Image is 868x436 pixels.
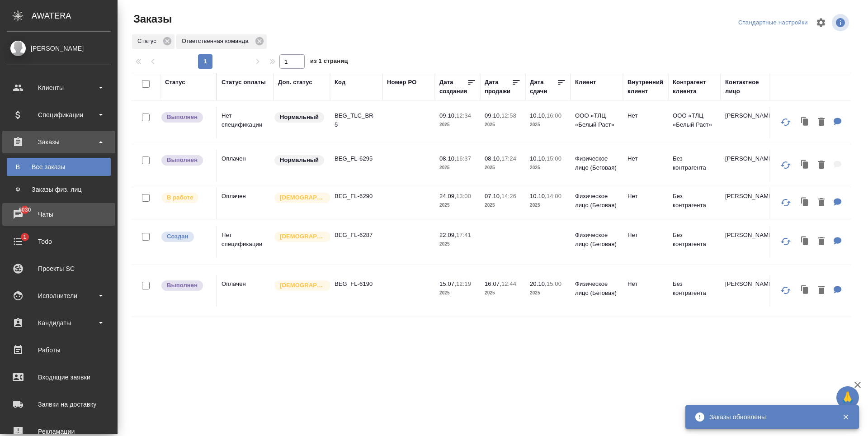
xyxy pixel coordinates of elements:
[7,208,111,221] div: Чаты
[530,155,547,162] p: 10.10,
[280,113,319,122] p: Нормальный
[814,281,829,300] button: Удалить
[485,163,521,172] p: 2025
[439,232,456,238] p: 22.09,
[627,192,664,201] p: Нет
[530,193,547,199] p: 10.10,
[2,339,115,361] a: Работы
[810,12,832,33] span: Настроить таблицу
[7,235,111,248] div: Todo
[160,154,212,166] div: Выставляет ПМ после сдачи и проведения начислений. Последний этап для ПМа
[182,37,252,46] p: Ответственная команда
[2,257,115,280] a: Проекты SC
[131,12,172,26] span: Заказы
[775,192,797,213] button: Обновить
[165,78,185,87] div: Статус
[7,158,111,176] a: ВВсе заказы
[485,155,501,162] p: 08.10,
[439,240,476,249] p: 2025
[673,231,716,249] p: Без контрагента
[160,280,212,292] div: Выставляет ПМ после сдачи и проведения начислений. Последний этап для ПМа
[673,192,716,210] p: Без контрагента
[439,120,476,129] p: 2025
[217,275,274,307] td: Оплачен
[217,107,274,138] td: Нет спецификации
[335,280,378,289] p: BEG_FL-6190
[721,107,773,138] td: [PERSON_NAME]
[439,155,456,162] p: 08.10,
[814,194,829,212] button: Удалить
[485,120,521,129] p: 2025
[456,112,471,119] p: 12:34
[2,230,115,253] a: 1Todo
[775,111,797,133] button: Обновить
[627,231,664,240] p: Нет
[721,275,773,307] td: [PERSON_NAME]
[709,412,829,422] div: Заказы обновлены
[7,262,111,275] div: Проекты SC
[167,113,198,122] p: Выполнен
[274,154,325,166] div: Статус по умолчанию для стандартных заказов
[673,111,716,129] p: ООО «ТЛЦ «Белый Раст»
[775,154,797,176] button: Обновить
[274,231,325,243] div: Выставляется автоматически для первых 3 заказов нового контактного лица. Особое внимание
[160,192,212,204] div: Выставляет ПМ после принятия заказа от КМа
[167,281,198,290] p: Выполнен
[575,154,618,172] p: Физическое лицо (Беговая)
[775,280,797,301] button: Обновить
[335,231,378,240] p: BEG_FL-6287
[673,280,716,298] p: Без контрагента
[280,281,325,290] p: [DEMOGRAPHIC_DATA]
[439,78,467,96] div: Дата создания
[439,193,456,199] p: 24.09,
[278,78,312,87] div: Доп. статус
[222,78,266,87] div: Статус оплаты
[2,203,115,226] a: 6030Чаты
[335,78,345,87] div: Код
[721,187,773,219] td: [PERSON_NAME]
[132,34,175,49] div: Статус
[7,135,111,149] div: Заказы
[575,280,618,298] p: Физическое лицо (Беговая)
[387,78,416,87] div: Номер PO
[836,413,855,421] button: Закрыть
[439,201,476,210] p: 2025
[547,280,561,287] p: 15:00
[530,120,566,129] p: 2025
[721,150,773,181] td: [PERSON_NAME]
[627,111,664,120] p: Нет
[797,232,814,251] button: Клонировать
[11,185,106,194] div: Заказы физ. лиц
[280,156,319,165] p: Нормальный
[797,156,814,175] button: Клонировать
[530,112,547,119] p: 10.10,
[736,16,810,30] div: split button
[501,280,516,287] p: 12:44
[530,78,557,96] div: Дата сдачи
[814,156,829,175] button: Удалить
[721,226,773,258] td: [PERSON_NAME]
[217,150,274,181] td: Оплачен
[7,343,111,357] div: Работы
[2,393,115,416] a: Заявки на доставку
[456,193,471,199] p: 13:00
[2,366,115,389] a: Входящие заявки
[814,232,829,251] button: Удалить
[485,193,501,199] p: 07.10,
[547,155,561,162] p: 15:00
[814,113,829,132] button: Удалить
[274,111,325,123] div: Статус по умолчанию для стандартных заказов
[335,154,378,163] p: BEG_FL-6295
[485,289,521,298] p: 2025
[725,78,769,96] div: Контактное лицо
[797,113,814,132] button: Клонировать
[280,232,325,241] p: [DEMOGRAPHIC_DATA]
[627,280,664,289] p: Нет
[456,232,471,238] p: 17:41
[797,194,814,212] button: Клонировать
[530,201,566,210] p: 2025
[547,193,561,199] p: 14:00
[160,231,212,243] div: Выставляется автоматически при создании заказа
[167,193,193,202] p: В работе
[530,280,547,287] p: 20.10,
